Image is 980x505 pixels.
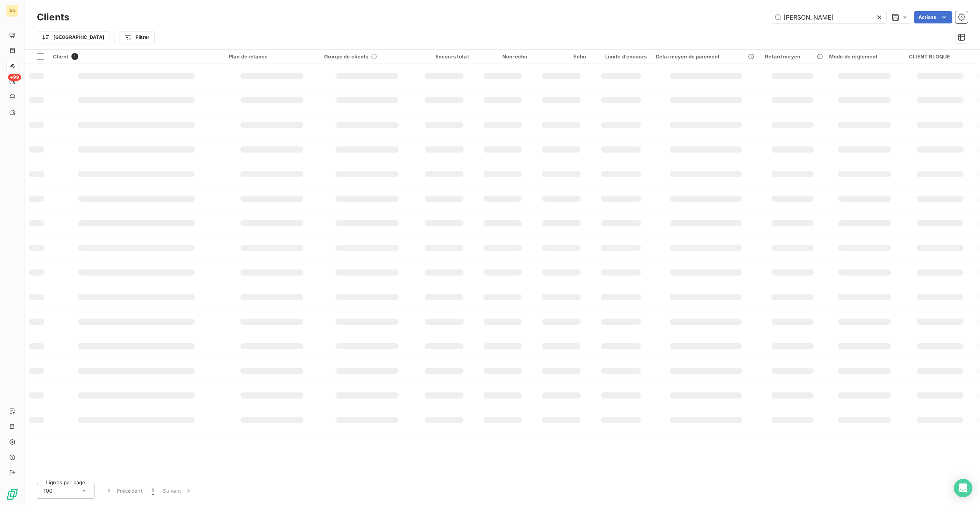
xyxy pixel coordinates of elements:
span: +99 [8,74,21,81]
button: 1 [147,483,158,499]
div: Open Intercom Messenger [954,479,972,497]
button: Filtrer [119,31,154,43]
span: 1 [152,487,154,495]
button: Suivant [158,483,197,499]
div: Délai moyen de paiement [656,53,756,60]
img: Logo LeanPay [6,488,18,500]
button: [GEOGRAPHIC_DATA] [37,31,109,43]
div: Non-échu [478,53,528,60]
div: Retard moyen [765,53,820,60]
span: 100 [43,487,53,495]
div: Mode de règlement [829,53,900,60]
div: Limite d’encours [595,53,647,60]
button: Précédent [101,483,147,499]
input: Rechercher [771,11,886,23]
div: AN [6,5,18,17]
h3: Clients [37,10,69,24]
div: CLIENT BLOQUE [909,53,971,60]
div: Échu [536,53,586,60]
span: 1 [71,53,78,60]
div: Encours total [419,53,469,60]
span: Client [53,53,68,60]
div: Plan de relance [229,53,315,60]
button: Actions [914,11,952,23]
span: Groupe de clients [324,53,369,60]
